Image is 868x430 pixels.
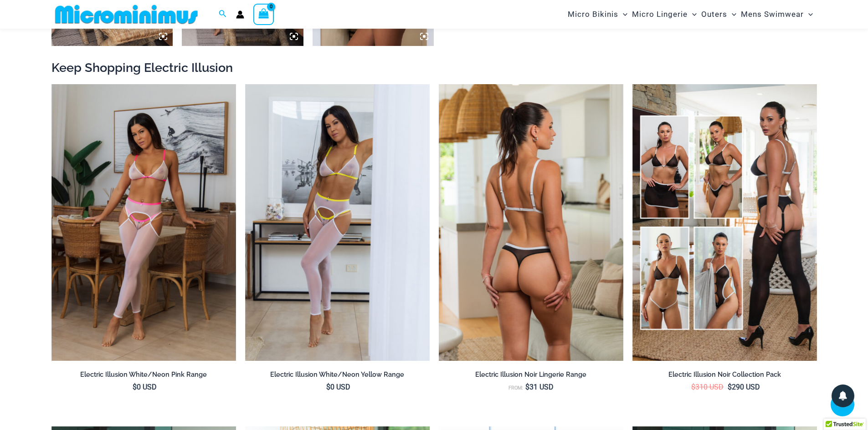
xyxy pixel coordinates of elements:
[133,383,137,391] span: $
[51,84,236,361] a: Electric Illusion White Neon Pink 1521 Bra 611 Micro 552 Tights 02Electric Illusion White Neon Pi...
[439,370,623,379] h2: Electric Illusion Noir Lingerie Range
[565,3,630,26] a: Micro BikinisMenu ToggleMenu Toggle
[728,383,760,391] bdi: 290 USD
[741,3,804,26] span: Mens Swimwear
[632,370,817,382] a: Electric Illusion Noir Collection Pack
[51,370,236,379] h2: Electric Illusion White/Neon Pink Range
[632,84,817,361] img: Collection Pack (3)
[219,9,227,20] a: Search icon link
[804,3,813,26] span: Menu Toggle
[245,370,430,382] a: Electric Illusion White/Neon Yellow Range
[326,383,350,391] bdi: 0 USD
[326,383,330,391] span: $
[525,383,554,391] bdi: 31 USD
[439,84,623,361] a: Electric Illusion Noir 1521 Bra 611 Micro 552 Tights 07Electric Illusion Noir 1521 Bra 682 Thong ...
[133,383,157,391] bdi: 0 USD
[632,3,688,26] span: Micro Lingerie
[51,4,201,25] img: MM SHOP LOGO FLAT
[564,1,817,27] nav: Site Navigation
[632,84,817,361] a: Collection Pack (3)Electric Illusion Noir 1949 Bodysuit 04Electric Illusion Noir 1949 Bodysuit 04
[630,3,699,26] a: Micro LingerieMenu ToggleMenu Toggle
[51,370,236,382] a: Electric Illusion White/Neon Pink Range
[618,3,627,26] span: Menu Toggle
[691,383,724,391] bdi: 310 USD
[568,3,618,26] span: Micro Bikinis
[525,383,529,391] span: $
[691,383,695,391] span: $
[508,385,523,391] span: From:
[727,3,736,26] span: Menu Toggle
[245,84,430,361] img: Electric Illusion White Neon Yellow 1521 Bra 611 Micro 552 Tights 01
[688,3,697,26] span: Menu Toggle
[701,3,727,26] span: Outers
[51,84,236,361] img: Electric Illusion White Neon Pink 1521 Bra 611 Micro 552 Tights 02
[51,60,817,76] h2: Keep Shopping Electric Illusion
[699,3,739,26] a: OutersMenu ToggleMenu Toggle
[632,370,817,379] h2: Electric Illusion Noir Collection Pack
[739,3,815,26] a: Mens SwimwearMenu ToggleMenu Toggle
[728,383,732,391] span: $
[253,4,274,25] a: View Shopping Cart, empty
[245,84,430,361] a: Electric Illusion White Neon Yellow 1521 Bra 611 Micro 552 Tights 01Electric Illusion White Neon ...
[439,370,623,382] a: Electric Illusion Noir Lingerie Range
[439,84,623,361] img: Electric Illusion Noir 1521 Bra 682 Thong 04
[236,10,244,19] a: Account icon link
[245,370,430,379] h2: Electric Illusion White/Neon Yellow Range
